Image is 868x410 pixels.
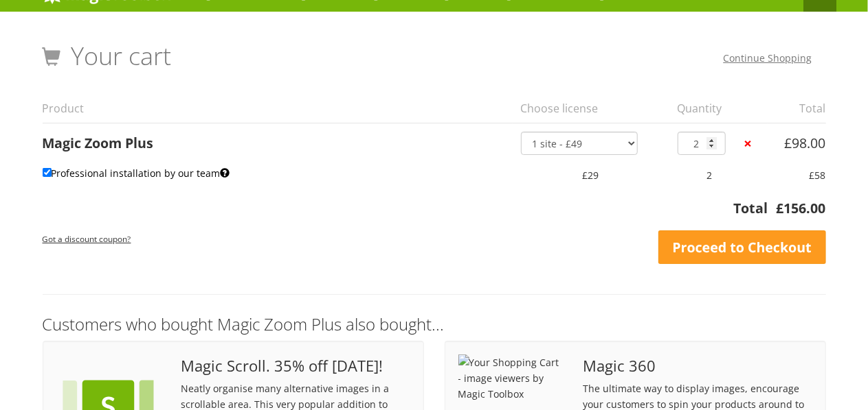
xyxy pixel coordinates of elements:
th: Choose license [513,94,669,123]
input: Professional installation by our team [43,168,52,177]
span: £58 [810,169,826,182]
span: Magic Scroll. 35% off [DATE]! [181,358,410,374]
h3: Customers who bought Magic Zoom Plus also bought... [43,315,826,333]
a: × [741,136,755,151]
span: Magic 360 [583,358,812,374]
bdi: 98.00 [785,134,826,152]
a: Magic Zoom Plus [43,134,154,152]
h1: Your cart [43,43,172,70]
span: £ [785,134,792,152]
th: Product [43,94,513,123]
td: £29 [513,155,669,195]
th: Quantity [669,94,742,123]
span: £ [777,199,784,217]
label: Professional installation by our team [43,163,230,183]
a: Got a discount coupon? [43,227,131,250]
img: Your Shopping Cart - image viewers by Magic Toolbox [458,354,563,402]
bdi: 156.00 [777,199,826,217]
input: Qty [678,132,726,155]
th: Total [768,94,826,123]
a: Continue Shopping [724,51,812,64]
td: 2 [669,155,742,195]
th: Total [43,198,768,226]
small: Got a discount coupon? [43,233,131,244]
a: Proceed to Checkout [658,230,826,265]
